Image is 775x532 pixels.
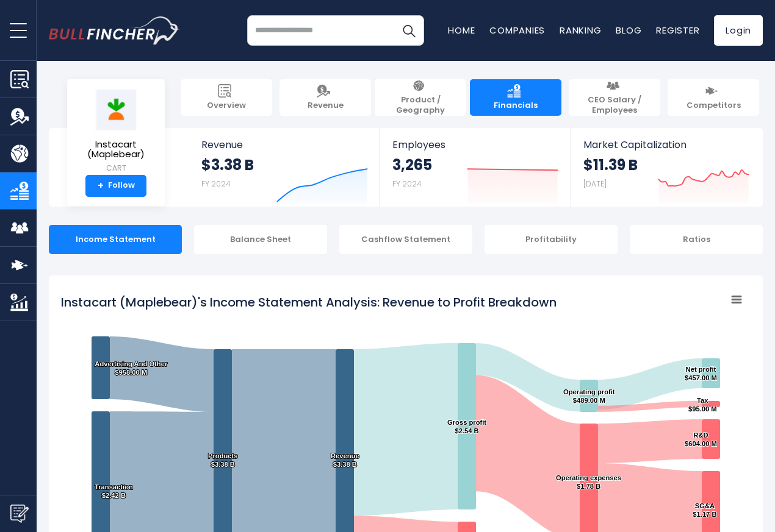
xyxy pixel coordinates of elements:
small: FY 2024 [201,179,231,189]
div: Income Statement [49,225,182,254]
strong: 3,265 [392,155,432,174]
text: Products $3.38 B [208,452,238,468]
a: Instacart (Maplebear) CART [76,89,156,175]
a: Competitors [668,79,759,116]
a: Register [656,24,699,37]
strong: $11.39 B [583,155,638,174]
text: Tax $95.00 M [688,397,717,413]
text: Advertising And Other $958.00 M [95,360,168,376]
text: Operating profit $489.00 M [563,388,615,404]
a: Overview [181,79,272,116]
div: Profitability [485,225,618,254]
span: Market Capitalization [583,139,749,151]
tspan: Instacart (Maplebear)'s Income Statement Analysis: Revenue to Profit Breakdown [61,294,557,311]
span: Competitors [687,101,741,111]
span: CEO Salary / Employees [575,95,654,116]
span: Revenue [201,139,368,151]
text: Gross profit $2.54 B [447,419,486,434]
small: [DATE] [583,179,607,189]
span: Overview [207,101,246,111]
a: Revenue [279,79,371,116]
a: Blog [616,24,641,37]
a: Market Capitalization $11.39 B [DATE] [571,128,762,207]
a: CEO Salary / Employees [569,79,660,116]
span: Product / Geography [381,95,460,116]
a: Go to homepage [49,16,180,44]
a: Companies [489,24,545,37]
span: Financials [494,101,538,111]
div: Balance Sheet [194,225,327,254]
a: Home [448,24,475,37]
a: Financials [470,79,561,116]
text: R&D $604.00 M [685,431,717,447]
strong: $3.38 B [201,155,254,174]
img: bullfincher logo [49,16,180,44]
small: CART [77,163,155,174]
strong: + [98,180,104,191]
a: Revenue $3.38 B FY 2024 [189,128,380,207]
a: Employees 3,265 FY 2024 [380,128,570,207]
text: Revenue $3.38 B [331,452,359,468]
small: FY 2024 [392,179,422,189]
text: Net profit $457.00 M [685,366,717,381]
span: Employees [392,139,558,151]
a: +Follow [85,175,146,197]
div: Ratios [630,225,763,254]
text: Transaction $2.42 B [95,483,133,499]
a: Login [714,15,763,46]
a: Product / Geography [375,79,466,116]
div: Cashflow Statement [339,225,472,254]
text: Operating expenses $1.78 B [556,474,621,490]
a: Ranking [560,24,601,37]
text: SG&A $1.17 B [693,502,716,518]
button: Search [394,15,424,46]
span: Instacart (Maplebear) [77,140,155,160]
span: Revenue [308,101,344,111]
